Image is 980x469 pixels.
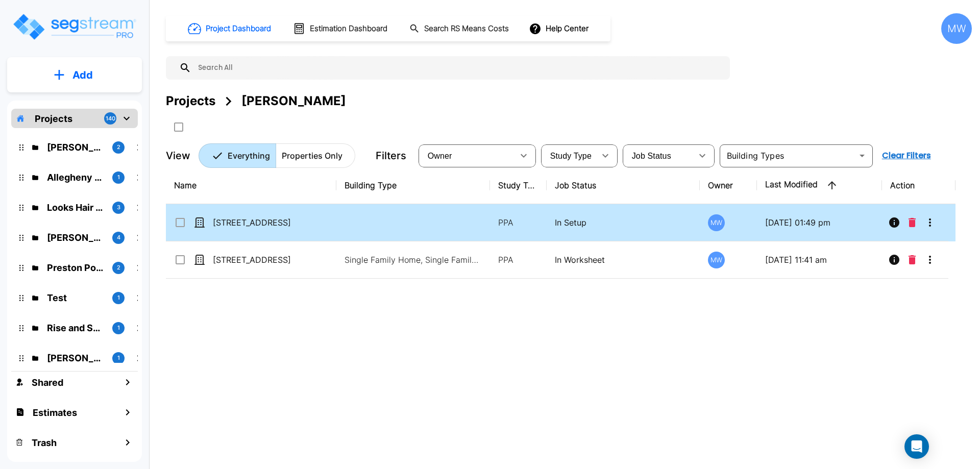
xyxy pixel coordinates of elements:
[625,141,692,170] div: Select
[555,216,692,229] p: In Setup
[117,203,120,212] p: 3
[32,376,63,389] h1: Shared
[376,148,406,163] p: Filters
[904,434,929,459] div: Open Intercom Messenger
[206,23,271,35] h1: Project Dashboard
[241,92,346,110] div: [PERSON_NAME]
[904,250,920,270] button: Delete
[184,17,277,40] button: Project Dashboard
[336,167,490,204] th: Building Type
[543,141,595,170] div: Select
[47,201,104,214] p: Looks Hair Salon
[282,150,342,162] p: Properties Only
[117,233,120,242] p: 4
[191,56,725,80] input: Search All
[723,149,853,163] input: Building Types
[47,140,104,154] p: Arkadiy Yakubov
[700,167,756,204] th: Owner
[757,167,882,204] th: Last Modified
[213,254,315,266] p: [STREET_ADDRESS]
[166,148,190,163] p: View
[35,112,72,126] p: Projects
[555,254,692,266] p: In Worksheet
[117,324,120,332] p: 1
[920,250,940,270] button: More-Options
[47,351,104,365] p: Lisa Overton
[421,141,513,170] div: Select
[498,216,538,229] p: PPA
[884,212,904,233] button: Info
[884,250,904,270] button: Info
[765,216,874,229] p: [DATE] 01:49 pm
[47,170,104,184] p: Allegheny Design Services LLC
[213,216,315,229] p: [STREET_ADDRESS]
[117,263,120,272] p: 2
[33,406,77,419] h1: Estimates
[904,212,920,233] button: Delete
[498,254,538,266] p: PPA
[527,19,593,38] button: Help Center
[428,152,452,160] span: Owner
[547,167,700,204] th: Job Status
[47,231,104,244] p: Ramon's Tire & Wheel shop
[12,12,137,41] img: Logo
[550,152,592,160] span: Study Type
[878,145,935,166] button: Clear Filters
[941,13,972,44] div: MW
[106,114,115,123] p: 140
[166,167,336,204] th: Name
[199,143,355,168] div: Platform
[289,18,393,39] button: Estimation Dashboard
[632,152,671,160] span: Job Status
[405,19,514,39] button: Search RS Means Costs
[424,23,509,35] h1: Search RS Means Costs
[920,212,940,233] button: More-Options
[168,117,189,137] button: SelectAll
[47,321,104,335] p: Rise and Shine Rentals
[7,60,142,90] button: Add
[882,167,956,204] th: Action
[166,92,215,110] div: Projects
[117,354,120,362] p: 1
[708,252,725,268] div: MW
[117,293,120,302] p: 1
[276,143,355,168] button: Properties Only
[47,261,104,275] p: Preston Pointe
[310,23,387,35] h1: Estimation Dashboard
[117,173,120,182] p: 1
[855,149,869,163] button: Open
[32,436,57,450] h1: Trash
[72,67,93,83] p: Add
[117,143,120,152] p: 2
[228,150,270,162] p: Everything
[345,254,482,266] p: Single Family Home, Single Family Home Site
[765,254,874,266] p: [DATE] 11:41 am
[708,214,725,231] div: MW
[199,143,276,168] button: Everything
[490,167,547,204] th: Study Type
[47,291,104,305] p: Test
